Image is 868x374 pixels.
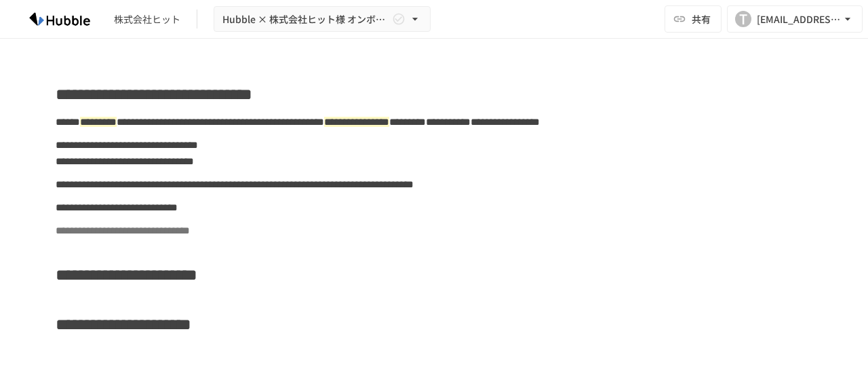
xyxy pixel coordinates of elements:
[222,11,389,28] span: Hubble × 株式会社ヒット様 オンボーディングプロジェクト
[757,11,841,28] div: [EMAIL_ADDRESS][DOMAIN_NAME]
[692,12,711,26] span: 共有
[665,5,722,33] button: 共有
[727,5,863,33] button: T[EMAIL_ADDRESS][DOMAIN_NAME]
[214,6,431,33] button: Hubble × 株式会社ヒット様 オンボーディングプロジェクト
[735,11,751,27] div: T
[16,8,103,30] img: HzDRNkGCf7KYO4GfwKnzITak6oVsp5RHeZBEM1dQFiQ
[114,12,180,26] div: 株式会社ヒット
